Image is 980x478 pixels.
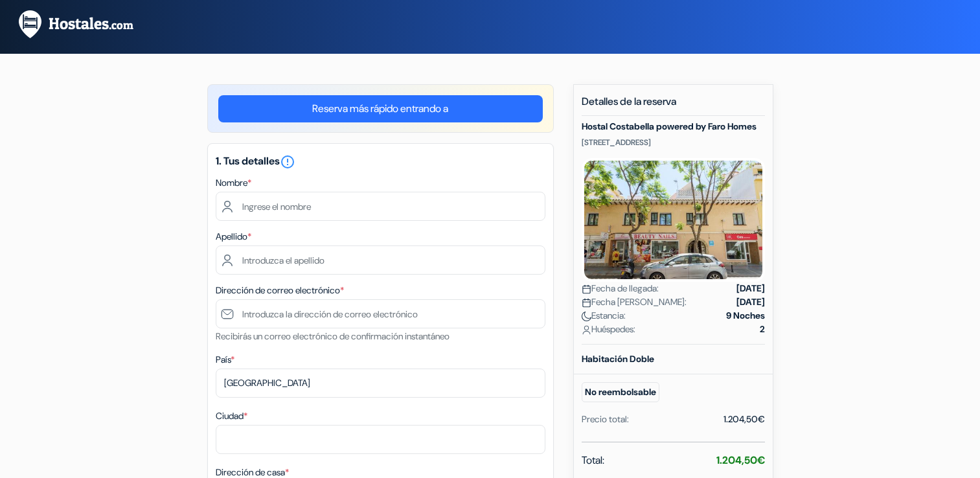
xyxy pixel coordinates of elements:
input: Introduzca la dirección de correo electrónico [216,299,545,328]
strong: [DATE] [736,282,765,295]
label: País [216,353,234,367]
input: Introduzca el apellido [216,245,545,275]
img: Hostales.com [16,8,160,40]
div: 1.204,50€ [724,413,765,426]
p: [STREET_ADDRESS] [582,137,765,148]
label: Apellido [216,230,251,244]
img: moon.svg [582,312,591,321]
small: No reembolsable [582,382,659,402]
span: Fecha de llegada: [582,282,659,295]
h5: 1. Tus detalles [216,154,545,170]
img: calendar.svg [582,298,591,308]
span: Huéspedes: [582,323,635,336]
div: Precio total: [582,413,629,426]
a: error_outline [280,154,295,168]
img: user_icon.svg [582,325,591,335]
b: Habitación Doble [582,353,654,365]
h5: Hostal Costabella powered by Faro Homes [582,121,765,132]
span: Fecha [PERSON_NAME]: [582,295,687,309]
small: Recibirás un correo electrónico de confirmación instantáneo [216,330,450,342]
strong: 9 Noches [726,309,765,323]
h5: Detalles de la reserva [582,95,765,116]
strong: 1.204,50€ [716,453,765,467]
i: error_outline [280,154,295,170]
input: Ingrese el nombre [216,192,545,221]
strong: [DATE] [736,295,765,309]
label: Nombre [216,176,251,190]
label: Dirección de correo electrónico [216,284,344,297]
label: Ciudad [216,409,247,423]
a: Reserva más rápido entrando a [218,95,543,122]
span: Estancia: [582,309,626,323]
strong: 2 [760,323,765,336]
img: calendar.svg [582,284,591,294]
span: Total: [582,453,604,468]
